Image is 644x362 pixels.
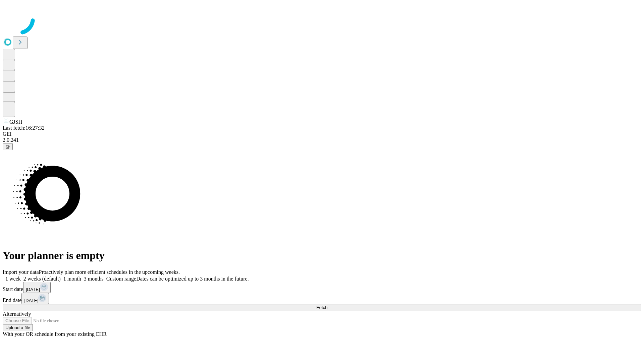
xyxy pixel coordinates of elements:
[9,119,22,125] span: GJSH
[3,282,641,293] div: Start date
[84,276,104,282] span: 3 months
[3,137,641,143] div: 2.0.241
[3,311,31,317] span: Alternatively
[3,249,641,262] h1: Your planner is empty
[23,282,51,293] button: [DATE]
[136,276,249,282] span: Dates can be optimized up to 3 months in the future.
[5,276,21,282] span: 1 week
[316,305,327,310] span: Fetch
[63,276,81,282] span: 1 month
[3,131,641,137] div: GEI
[5,144,10,149] span: @
[3,143,13,150] button: @
[3,324,33,331] button: Upload a file
[24,298,38,303] span: [DATE]
[39,269,180,275] span: Proactively plan more efficient schedules in the upcoming weeks.
[3,293,641,304] div: End date
[3,125,45,131] span: Last fetch: 16:27:32
[3,331,107,337] span: With your OR schedule from your existing EHR
[3,304,641,311] button: Fetch
[26,287,40,292] span: [DATE]
[3,269,39,275] span: Import your data
[21,293,49,304] button: [DATE]
[106,276,136,282] span: Custom range
[23,276,61,282] span: 2 weeks (default)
